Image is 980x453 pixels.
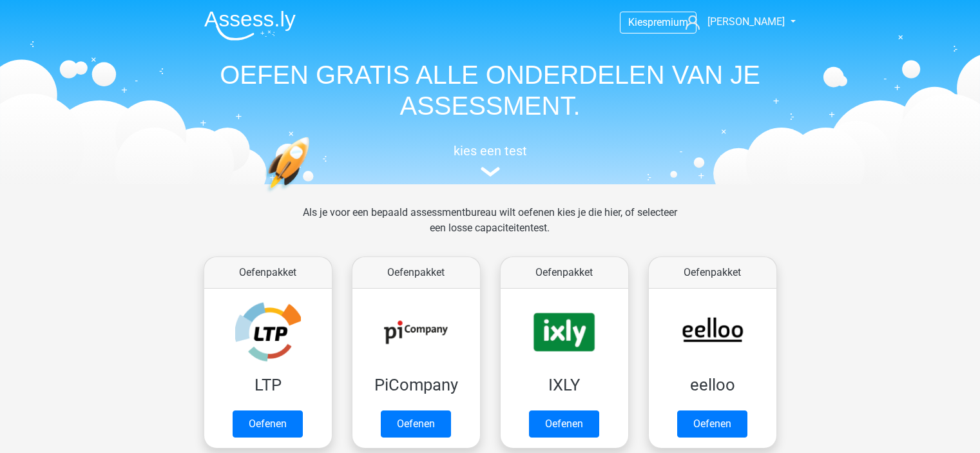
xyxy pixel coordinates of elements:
h1: OEFEN GRATIS ALLE ONDERDELEN VAN JE ASSESSMENT. [194,59,787,121]
a: kies een test [194,143,787,177]
span: premium [648,16,688,28]
span: Kies [628,16,648,28]
a: Oefenen [381,410,451,438]
a: Kiespremium [620,14,696,31]
a: [PERSON_NAME] [680,14,786,30]
a: Oefenen [677,410,747,438]
h5: kies een test [194,143,787,159]
a: Oefenen [529,410,599,438]
img: oefenen [265,137,360,253]
span: [PERSON_NAME] [707,15,785,28]
div: Als je voor een bepaald assessmentbureau wilt oefenen kies je die hier, of selecteer een losse ca... [293,205,687,251]
a: Oefenen [233,410,303,438]
img: Assessly [204,10,296,41]
img: assessment [481,167,500,177]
